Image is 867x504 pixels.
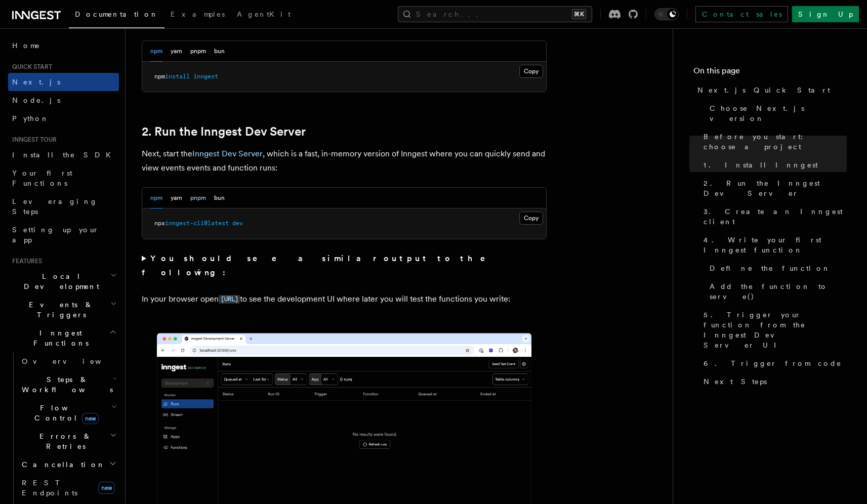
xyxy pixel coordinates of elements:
button: npm [150,188,162,208]
span: inngest-cli@latest [165,220,229,227]
span: AgentKit [237,10,291,18]
button: Inngest Functions [8,324,119,352]
a: Setting up your app [8,221,119,249]
span: Install the SDK [12,151,117,159]
span: Overview [22,357,126,365]
span: Leveraging Steps [12,197,98,216]
a: AgentKit [231,3,297,27]
button: yarn [171,188,182,208]
span: 2. Run the Inngest Dev Server [704,178,847,198]
span: Add the function to serve() [710,281,847,302]
a: Leveraging Steps [8,192,119,221]
a: 3. Create an Inngest client [699,202,847,231]
a: Next.js [8,73,119,91]
span: Features [8,257,42,265]
button: Events & Triggers [8,296,119,324]
span: Flow Control [18,403,111,423]
a: 5. Trigger your function from the Inngest Dev Server UI [699,306,847,354]
button: Copy [519,212,543,225]
span: Steps & Workflows [18,374,113,395]
span: REST Endpoints [22,479,77,497]
a: Home [8,36,119,55]
a: Contact sales [695,6,788,22]
a: 1. Install Inngest [699,156,847,174]
span: dev [232,220,243,227]
span: Choose Next.js version [710,103,847,123]
span: 6. Trigger from code [704,358,842,368]
button: npm [150,41,162,62]
h4: On this page [693,65,847,81]
button: Steps & Workflows [18,370,119,399]
a: Next.js Quick Start [693,81,847,99]
a: Your first Functions [8,164,119,192]
p: Next, start the , which is a fast, in-memory version of Inngest where you can quickly send and vi... [142,147,547,175]
span: Examples [171,10,225,18]
span: Cancellation [18,459,105,470]
span: 1. Install Inngest [704,160,818,170]
a: Sign Up [792,6,859,22]
span: Inngest Functions [8,328,109,348]
span: Node.js [12,96,60,104]
kbd: ⌘K [572,9,586,19]
span: Define the function [710,263,831,273]
button: pnpm [190,41,206,62]
a: Before you start: choose a project [699,128,847,156]
a: Documentation [69,3,164,28]
button: Toggle dark mode [654,8,679,20]
span: inngest [193,73,218,80]
span: Next.js [12,78,60,86]
p: In your browser open to see the development UI where later you will test the functions you write: [142,292,547,307]
a: REST Endpointsnew [18,474,119,502]
span: Home [12,40,40,51]
button: bun [214,188,225,208]
span: 3. Create an Inngest client [704,206,847,227]
span: Inngest tour [8,136,57,144]
a: Python [8,109,119,128]
a: 2. Run the Inngest Dev Server [699,174,847,202]
a: Inngest Dev Server [192,149,263,158]
span: Local Development [8,271,110,291]
button: Flow Controlnew [18,399,119,427]
code: [URL] [219,295,240,304]
summary: You should see a similar output to the following: [142,251,547,280]
span: new [82,413,99,424]
span: Python [12,114,49,122]
span: Next Steps [704,376,767,387]
button: pnpm [190,188,206,208]
a: Node.js [8,91,119,109]
a: 2. Run the Inngest Dev Server [142,124,306,139]
span: Documentation [75,10,158,18]
strong: You should see a similar output to the following: [142,254,500,277]
button: yarn [171,41,182,62]
span: npm [154,73,165,80]
a: [URL] [219,294,240,304]
a: Overview [18,352,119,370]
span: 5. Trigger your function from the Inngest Dev Server UI [704,310,847,350]
span: Events & Triggers [8,300,110,320]
span: new [98,482,115,494]
button: Copy [519,65,543,78]
a: Add the function to serve() [706,277,847,306]
a: 4. Write your first Inngest function [699,231,847,259]
button: Cancellation [18,455,119,474]
a: Examples [164,3,231,27]
span: Errors & Retries [18,431,110,451]
a: Define the function [706,259,847,277]
span: Your first Functions [12,169,72,187]
button: Errors & Retries [18,427,119,455]
span: 4. Write your first Inngest function [704,235,847,255]
a: Choose Next.js version [706,99,847,128]
span: Next.js Quick Start [697,85,830,95]
span: Quick start [8,63,52,71]
button: Search...⌘K [398,6,592,22]
span: Setting up your app [12,226,99,244]
span: install [165,73,190,80]
button: bun [214,41,225,62]
a: 6. Trigger from code [699,354,847,372]
a: Next Steps [699,372,847,391]
span: Before you start: choose a project [704,132,847,152]
button: Local Development [8,267,119,296]
span: npx [154,220,165,227]
a: Install the SDK [8,146,119,164]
